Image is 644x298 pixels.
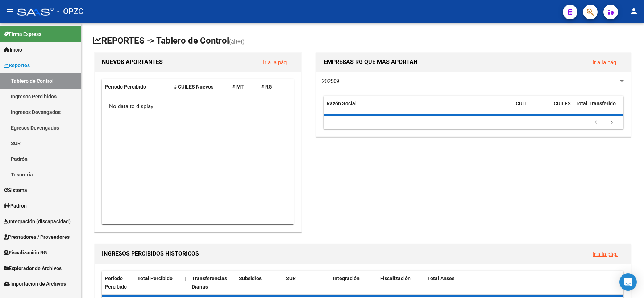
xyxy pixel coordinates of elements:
datatable-header-cell: | [182,271,189,295]
span: # MT [232,84,244,90]
span: | [184,275,186,281]
button: Ir a la pág. [257,56,294,69]
span: Explorador de Archivos [4,264,62,272]
span: # CUILES Nuevos [174,84,213,90]
a: Ir a la pág. [263,59,288,66]
a: Ir a la pág. [593,251,618,257]
div: Open Intercom Messenger [619,273,637,291]
datatable-header-cell: Transferencias Diarias [189,271,236,295]
div: No data to display [102,97,294,115]
span: Total Transferido [576,101,616,106]
span: Reportes [4,61,30,69]
span: CUILES [554,101,571,106]
a: Ir a la pág. [593,59,618,66]
datatable-header-cell: Total Transferido [573,96,623,120]
datatable-header-cell: Integración [330,271,377,295]
span: (alt+t) [229,38,245,45]
span: EMPRESAS RG QUE MAS APORTAN [324,58,417,65]
span: Prestadores / Proveedores [4,233,70,241]
span: Subsidios [239,275,262,281]
span: Total Anses [427,275,454,281]
span: Transferencias Diarias [192,275,227,290]
datatable-header-cell: SUR [283,271,330,295]
span: Inicio [4,46,22,54]
a: go to next page [605,119,619,127]
span: NUEVOS APORTANTES [102,58,163,65]
datatable-header-cell: # CUILES Nuevos [171,79,229,95]
datatable-header-cell: Subsidios [236,271,283,295]
span: Fiscalización [380,275,411,281]
span: SUR [286,275,296,281]
span: - OPZC [57,4,83,20]
span: Importación de Archivos [4,280,66,288]
span: Razón Social [327,101,357,106]
datatable-header-cell: Total Anses [424,271,617,295]
a: go to previous page [589,119,603,127]
span: Fiscalización RG [4,249,47,257]
h1: REPORTES -> Tablero de Control [93,35,632,48]
datatable-header-cell: # RG [258,79,287,95]
span: CUIT [516,101,527,106]
span: Integración (discapacidad) [4,217,71,225]
span: Firma Express [4,30,41,38]
datatable-header-cell: Período Percibido [102,79,171,95]
span: Período Percibido [105,84,146,90]
button: Ir a la pág. [587,247,623,261]
span: Integración [333,275,360,281]
span: Período Percibido [105,275,127,290]
datatable-header-cell: Total Percibido [134,271,182,295]
span: # RG [261,84,272,90]
span: Padrón [4,202,27,210]
mat-icon: person [630,7,638,16]
datatable-header-cell: CUILES [551,96,573,120]
span: Total Percibido [137,275,173,281]
datatable-header-cell: CUIT [513,96,551,120]
button: Ir a la pág. [587,56,623,69]
datatable-header-cell: Fiscalización [377,271,424,295]
datatable-header-cell: # MT [229,79,258,95]
span: Sistema [4,186,27,194]
mat-icon: menu [6,7,14,16]
datatable-header-cell: Período Percibido [102,271,134,295]
span: INGRESOS PERCIBIDOS HISTORICOS [102,250,199,257]
datatable-header-cell: Razón Social [324,96,513,120]
span: 202509 [322,78,339,85]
